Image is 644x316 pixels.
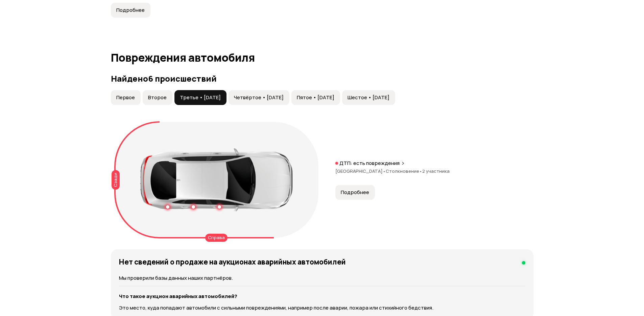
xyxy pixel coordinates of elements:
span: Подробнее [341,189,369,196]
span: 2 участника [422,168,450,174]
span: Пятое • [DATE] [297,94,334,101]
h1: Повреждения автомобиля [111,51,533,64]
strong: Что такое аукцион аварийных автомобилей? [119,293,237,300]
button: Подробнее [335,185,375,200]
span: Третье • [DATE] [180,94,221,101]
button: Подробнее [111,3,150,18]
button: Первое [111,90,141,105]
h3: Найдено 6 происшествий [111,74,533,83]
span: Столкновение [386,168,422,174]
span: Четвёртое • [DATE] [234,94,284,101]
p: Это место, куда попадают автомобили с сильными повреждениями, например после аварии, пожара или с... [119,304,525,312]
button: Второе [143,90,172,105]
span: [GEOGRAPHIC_DATA] [335,168,386,174]
p: ДТП: есть повреждения [339,160,400,167]
h4: Нет сведений о продаже на аукционах аварийных автомобилей [119,257,346,266]
button: Шестое • [DATE] [342,90,395,105]
span: • [419,168,422,174]
span: Шестое • [DATE] [348,94,389,101]
button: Третье • [DATE] [174,90,226,105]
button: Четвёртое • [DATE] [229,90,289,105]
p: Мы проверили базы данных наших партнёров. [119,274,525,282]
div: Сзади [112,170,120,190]
span: Первое [116,94,135,101]
div: Справа [205,234,228,242]
button: Пятое • [DATE] [291,90,340,105]
span: Второе [148,94,167,101]
span: Подробнее [116,7,145,14]
span: • [383,168,386,174]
